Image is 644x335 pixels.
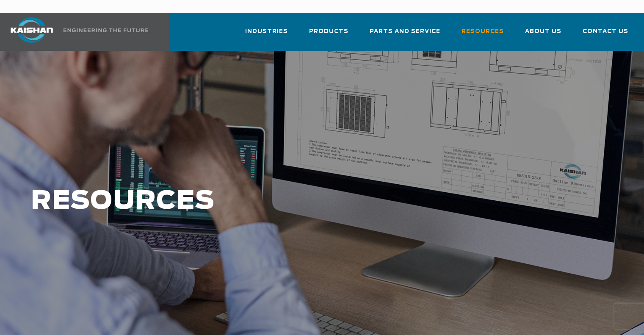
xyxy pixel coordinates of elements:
span: Resources [462,27,504,36]
span: Industries [245,27,288,36]
h1: RESOURCES [31,187,514,216]
span: Contact Us [583,27,628,36]
a: Products [309,20,348,49]
a: Contact Us [583,20,628,49]
a: About Us [525,20,561,49]
img: Engineering the future [64,28,148,32]
a: Industries [245,20,288,49]
span: About Us [525,27,561,36]
span: Parts and Service [370,27,440,36]
a: Parts and Service [370,20,440,49]
span: Products [309,27,348,36]
a: Resources [462,20,504,49]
